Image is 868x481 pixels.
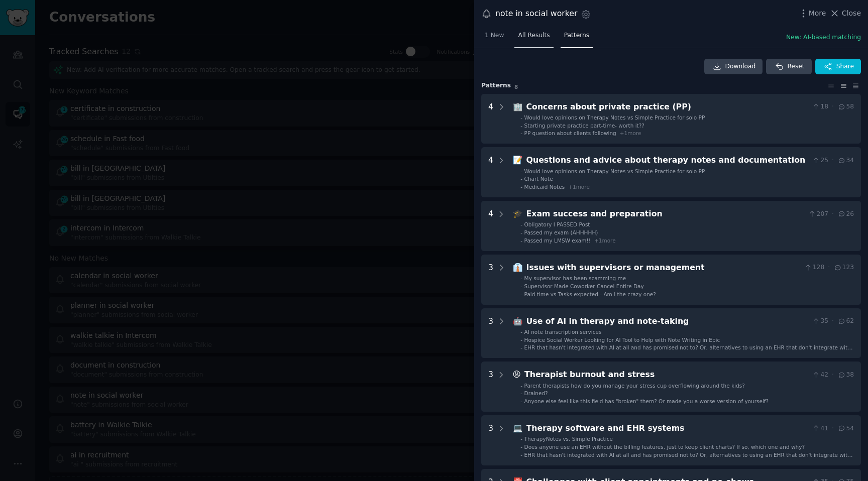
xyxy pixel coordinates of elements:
[524,229,598,235] span: Passed my exam (AHHHHH)
[513,209,523,218] span: 🎓
[526,208,805,220] div: Exam success and preparation
[520,382,522,389] div: -
[488,262,493,298] div: 3
[520,229,522,236] div: -
[812,102,828,111] span: 18
[837,210,854,219] span: 26
[812,371,828,380] span: 42
[524,452,853,465] span: EHR that hasn't integrated with AI at all and has promised not to? Or, alternatives to using an E...
[520,328,522,335] div: -
[837,424,854,433] span: 54
[520,275,522,282] div: -
[495,8,577,20] div: note in social worker
[526,422,808,435] div: Therapy software and EHR systems
[809,8,826,19] span: More
[842,8,861,19] span: Close
[520,168,522,175] div: -
[725,62,756,71] span: Download
[787,62,804,71] span: Reset
[524,383,745,389] span: Parent therapists how do you manage your stress cup overflowing around the kids?
[561,28,593,48] a: Patterns
[520,114,522,121] div: -
[524,344,853,357] span: EHR that hasn't integrated with AI at all and has promised not to? Or, alternatives to using an E...
[513,370,521,379] span: 😩
[568,184,590,190] span: + 1 more
[524,369,808,381] div: Therapist burnout and stress
[704,59,763,75] a: Download
[524,176,553,182] span: Chart Note
[526,315,808,328] div: Use of AI in therapy and note-taking
[520,237,522,244] div: -
[829,8,861,19] button: Close
[524,168,705,174] span: Would love opinions on Therapy Notes vs Simple Practice for solo PP
[815,59,861,75] button: Share
[798,8,826,19] button: More
[832,210,834,219] span: ·
[786,33,861,42] button: New: AI-based matching
[832,317,834,326] span: ·
[564,31,589,40] span: Patterns
[620,130,641,136] span: + 1 more
[812,156,828,165] span: 25
[520,221,522,228] div: -
[812,424,828,433] span: 41
[812,317,828,326] span: 35
[808,210,828,219] span: 207
[488,422,493,458] div: 3
[524,283,644,289] span: Supervisor Made Coworker Cancel Entire Day
[524,221,590,227] span: Obligatory I PASSED Post
[526,154,808,167] div: Questions and advice about therapy notes and documentation
[520,175,522,182] div: -
[488,154,493,190] div: 4
[524,237,591,244] span: Passed my LMSW exam!!
[514,28,553,48] a: All Results
[488,208,493,244] div: 4
[520,435,522,442] div: -
[832,102,834,111] span: ·
[832,371,834,380] span: ·
[837,317,854,326] span: 62
[520,344,522,351] div: -
[520,398,522,405] div: -
[518,31,550,40] span: All Results
[524,398,769,404] span: Anyone else feel like this field has "broken" them? Or made you a worse version of yourself?
[524,275,626,281] span: My supervisor has been scamming me
[513,316,523,326] span: 🤖
[514,84,518,90] span: 8
[524,114,705,121] span: Would love opinions on Therapy Notes vs Simple Practice for solo PP
[832,424,834,433] span: ·
[526,101,808,113] div: Concerns about private practice (PP)
[481,28,507,48] a: 1 New
[524,390,548,396] span: Drained?
[837,371,854,380] span: 38
[488,369,493,405] div: 3
[513,155,523,165] span: 📝
[513,102,523,111] span: 🏢
[488,315,493,351] div: 3
[513,423,523,433] span: 💻
[524,436,613,442] span: TherapyNotes vs. Simple Practice
[524,291,656,297] span: Paid time vs Tasks expected - Am I the crazy one?
[524,329,602,335] span: AI note transcription services
[837,102,854,111] span: 58
[833,263,854,272] span: 123
[524,184,565,190] span: Medicaid Notes
[520,451,522,458] div: -
[520,122,522,129] div: -
[520,283,522,290] div: -
[520,390,522,397] div: -
[804,263,824,272] span: 128
[485,31,504,40] span: 1 New
[520,443,522,450] div: -
[488,101,493,137] div: 4
[832,156,834,165] span: ·
[594,237,616,244] span: + 1 more
[524,123,644,129] span: Starting private practice part-time- worth it??
[513,263,523,272] span: 👔
[520,130,522,137] div: -
[524,444,805,450] span: Does anyone use an EHR without the billing features, just to keep client charts? If so, which one...
[766,59,811,75] button: Reset
[520,183,522,190] div: -
[520,291,522,298] div: -
[526,262,801,274] div: Issues with supervisors or management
